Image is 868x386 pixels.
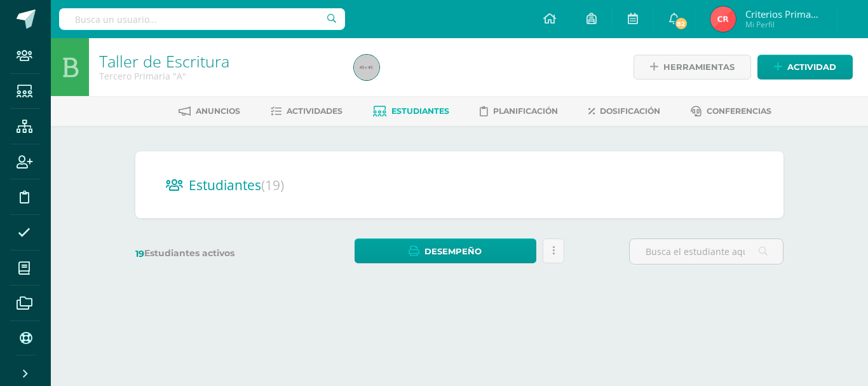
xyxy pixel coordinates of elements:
a: Desempeño [355,238,536,263]
span: Planificación [493,106,558,116]
span: 19 [135,248,144,259]
a: Conferencias [691,101,771,121]
a: Dosificación [588,101,660,121]
h1: Taller de Escritura [99,52,339,70]
a: Planificación [480,101,558,121]
span: Desempeño [424,240,482,263]
span: Conferencias [707,106,771,116]
span: Estudiantes [391,106,449,116]
img: 42b31e381e1bcf599d8a02dbc9c6d5f6.png [710,6,736,32]
a: Estudiantes [373,101,449,121]
span: Anuncios [196,106,240,116]
span: Mi Perfil [745,19,822,30]
a: Actividad [757,55,853,79]
span: Estudiantes [189,176,284,194]
img: 45x45 [354,55,379,80]
input: Busca un usuario... [59,8,345,30]
span: Criterios Primaria [745,8,822,20]
a: Taller de Escritura [99,50,229,72]
span: (19) [261,176,284,194]
span: Actividad [787,55,836,79]
span: Actividades [287,106,342,116]
span: 82 [674,17,688,31]
div: Tercero Primaria 'A' [99,70,339,82]
label: Estudiantes activos [135,247,290,259]
span: Dosificación [600,106,660,116]
a: Actividades [271,101,342,121]
a: Anuncios [179,101,240,121]
a: Herramientas [634,55,751,79]
span: Herramientas [663,55,735,79]
input: Busca el estudiante aquí... [630,239,783,264]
